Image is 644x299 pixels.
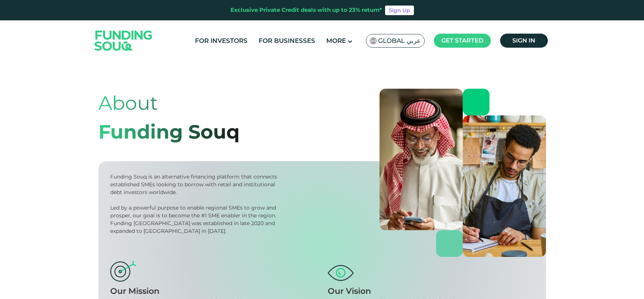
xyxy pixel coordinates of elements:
span: Sign in [512,37,535,44]
img: about-us-banner [380,89,546,257]
a: Sign in [500,34,548,48]
img: Logo [87,22,160,59]
div: Funding Souq [98,118,240,146]
img: mission [110,261,136,282]
div: Led by a powerful purpose to enable regional SMEs to grow and prosper, our goal is to become the ... [110,204,280,235]
span: More [326,37,346,44]
img: SA Flag [370,38,377,44]
div: About [98,89,240,118]
a: For Investors [193,35,249,47]
a: For Businesses [257,35,317,47]
div: Funding Souq is an alternative financing platform that connects established SMEs looking to borro... [110,173,280,196]
div: Our Vision [328,285,534,297]
a: Sign Up [385,6,414,15]
span: Get started [441,37,483,44]
div: Our Mission [110,285,317,297]
img: vision [328,265,354,281]
span: Global عربي [378,37,421,45]
div: Exclusive Private Credit deals with up to 23% return* [230,6,382,14]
